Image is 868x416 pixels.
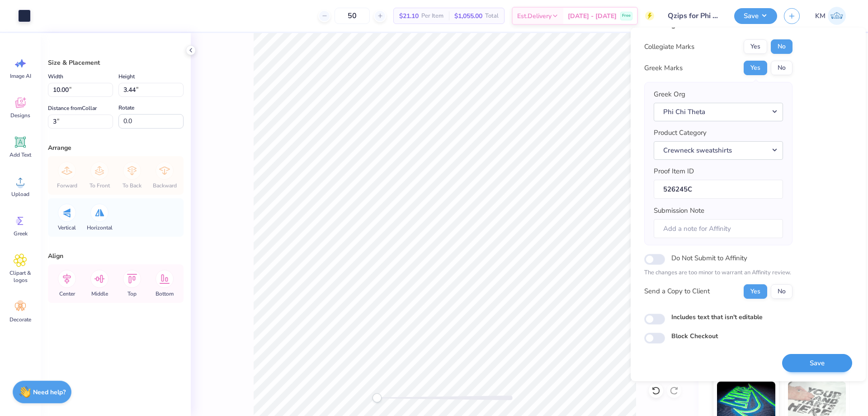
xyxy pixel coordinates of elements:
[661,7,727,25] input: Untitled Design
[373,393,382,402] div: Accessibility label
[156,290,174,297] span: Bottom
[14,230,28,237] span: Greek
[654,89,685,100] label: Greek Org
[671,312,763,322] label: Includes text that isn't editable
[734,8,777,24] button: Save
[127,290,137,297] span: Top
[59,290,75,297] span: Center
[622,13,631,19] span: Free
[9,316,31,323] span: Decorate
[654,219,783,239] input: Add a note for Affinity
[58,224,76,231] span: Vertical
[644,286,710,296] div: Send a Copy to Client
[815,11,826,21] span: KM
[654,103,783,121] button: Phi Chi Theta
[771,284,793,299] button: No
[91,290,108,297] span: Middle
[654,206,704,216] label: Submission Note
[421,11,443,21] span: Per Item
[811,7,850,25] a: KM
[48,143,184,153] div: Arrange
[48,58,184,67] div: Size & Placement
[568,11,617,21] span: [DATE] - [DATE]
[118,102,134,113] label: Rotate
[744,39,767,54] button: Yes
[5,269,35,284] span: Clipart & logos
[10,72,31,80] span: Image AI
[10,112,30,119] span: Designs
[644,63,683,73] div: Greek Marks
[654,128,707,138] label: Product Category
[828,7,846,25] img: Karl Michael Narciza
[33,388,66,397] strong: Need help?
[485,11,499,21] span: Total
[744,61,767,75] button: Yes
[644,268,793,277] p: The changes are too minor to warrant an Affinity review.
[87,224,113,231] span: Horizontal
[771,39,793,54] button: No
[11,191,29,198] span: Upload
[118,71,135,82] label: Height
[671,252,747,264] label: Do Not Submit to Affinity
[771,61,793,75] button: No
[744,284,767,299] button: Yes
[48,103,97,114] label: Distance from Collar
[9,151,31,158] span: Add Text
[782,354,852,373] button: Save
[335,8,370,24] input: – –
[644,42,694,52] div: Collegiate Marks
[654,166,694,177] label: Proof Item ID
[399,11,419,21] span: $21.10
[671,331,718,341] label: Block Checkout
[48,251,184,261] div: Align
[454,11,482,21] span: $1,055.00
[517,11,552,21] span: Est. Delivery
[48,71,63,82] label: Width
[654,141,783,160] button: Crewneck sweatshirts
